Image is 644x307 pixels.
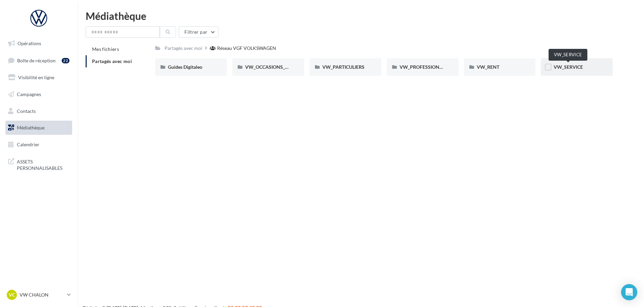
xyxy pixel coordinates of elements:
[5,288,72,301] a: VC VW CHALON
[86,11,636,21] div: Médiathèque
[4,70,74,85] a: Visibilité en ligne
[17,157,69,172] span: ASSETS PERSONNALISABLES
[17,91,41,97] span: Campagnes
[4,53,74,68] a: Boîte de réception22
[179,26,218,38] button: Filtrer par
[245,64,311,70] span: VW_OCCASIONS_GARANTIES
[20,291,64,298] p: VW CHALON
[18,74,54,80] span: Visibilité en ligne
[554,64,583,70] span: VW_SERVICE
[9,291,15,298] span: VC
[62,58,69,63] div: 22
[400,64,451,70] span: VW_PROFESSIONNELS
[217,45,276,52] div: Réseau VGF VOLKSWAGEN
[165,45,202,52] div: Partagés avec moi
[549,49,587,61] div: VW_SERVICE
[17,108,36,114] span: Contacts
[92,46,119,52] span: Mes fichiers
[18,40,41,46] span: Opérations
[17,142,39,147] span: Calendrier
[4,137,74,152] a: Calendrier
[4,87,74,101] a: Campagnes
[621,284,637,300] div: Open Intercom Messenger
[4,121,74,135] a: Médiathèque
[4,36,74,51] a: Opérations
[4,154,74,174] a: ASSETS PERSONNALISABLES
[4,104,74,118] a: Contacts
[477,64,499,70] span: VW_RENT
[17,57,56,63] span: Boîte de réception
[168,64,202,70] span: Guides Digitaleo
[322,64,364,70] span: VW_PARTICULIERS
[17,125,45,130] span: Médiathèque
[92,58,132,64] span: Partagés avec moi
